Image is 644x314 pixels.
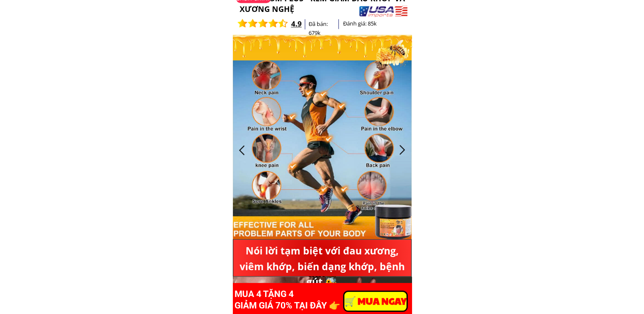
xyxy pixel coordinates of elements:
font: Đánh giá: 85k [343,20,377,27]
font: MUA 4 TẶNG 4 GIẢM GIÁ 70% TẠI ĐÂY 👉 [235,289,340,311]
h3: Nói lời tạm biệt với đau xương, viêm khớp, biến dạng khớp, bệnh gút 🐝 [235,243,409,290]
font: Đã bán: 679k [309,20,328,37]
h3: 4.9 [291,18,305,29]
p: ️🛒 MUA NGAY [344,292,406,311]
